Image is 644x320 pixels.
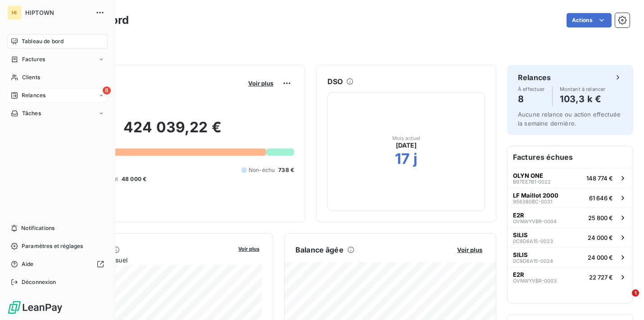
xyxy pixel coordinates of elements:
button: LF Maillot 2000956380BC-003161 646 € [508,188,633,207]
button: Actions [567,13,612,27]
span: 25 800 € [588,214,613,221]
button: SILIS0C9D6A15-002424 000 € [508,247,633,267]
span: 956380BC-0031 [513,199,552,204]
span: 0C9D6A15-0024 [513,258,553,264]
span: Tâches [22,109,41,117]
h2: 424 039,22 € [51,118,294,145]
span: Aide [22,260,34,268]
span: E2R [513,271,524,278]
span: 24 000 € [588,234,613,241]
span: 22 727 € [589,274,613,281]
span: E2R [513,212,524,219]
span: LF Maillot 2000 [513,192,558,199]
button: Voir plus [454,246,485,254]
button: E2ROVNWYVBR-000425 800 € [508,207,633,227]
span: 148 774 € [586,175,613,182]
span: Clients [22,73,40,81]
span: Chiffre d'affaires mensuel [51,255,232,265]
img: Logo LeanPay [7,300,63,315]
span: 61 646 € [589,194,613,202]
span: Non-échu [249,166,275,174]
span: Voir plus [248,80,273,87]
span: 0C9D6A15-0023 [513,239,553,244]
span: Tableau de bord [22,37,63,45]
span: OLYN ONE [513,172,543,179]
span: Paramètres et réglages [22,242,83,250]
span: 738 € [278,166,294,174]
span: Factures [22,55,45,63]
span: OVNWYVBR-0003 [513,278,557,284]
span: Mois actuel [392,135,421,141]
h6: Relances [518,72,551,83]
span: Montant à relancer [560,86,606,92]
span: HIPTOWN [25,9,90,16]
span: Déconnexion [22,278,56,286]
h6: Factures échues [508,146,633,168]
a: Aide [7,257,108,271]
span: Relances [22,91,45,99]
span: SILIS [513,231,528,239]
button: SILIS0C9D6A15-002324 000 € [508,227,633,247]
span: Aucune relance ou action effectuée la semaine dernière. [518,111,621,127]
button: E2ROVNWYVBR-000322 727 € [508,267,633,287]
h6: Balance âgée [295,244,344,255]
span: OVNWYVBR-0004 [513,219,557,224]
span: B97EE7B1-0022 [513,179,551,185]
h4: 103,3 k € [560,92,606,106]
h4: 8 [518,92,545,106]
span: [DATE] [396,141,417,150]
button: Voir plus [236,244,262,252]
iframe: Intercom live chat [613,289,635,311]
button: Voir plus [245,79,276,87]
span: 48 000 € [122,175,146,183]
h6: DSO [327,76,343,87]
div: HI [7,5,22,20]
span: SILIS [513,251,528,258]
span: Voir plus [457,246,482,253]
span: À effectuer [518,86,545,92]
span: Notifications [21,224,54,232]
h2: 17 [395,150,410,168]
span: 1 [632,289,639,297]
h2: j [413,150,417,168]
span: 24 000 € [588,254,613,261]
span: Voir plus [238,246,259,252]
button: OLYN ONEB97EE7B1-0022148 774 € [508,168,633,188]
span: 8 [103,86,111,95]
